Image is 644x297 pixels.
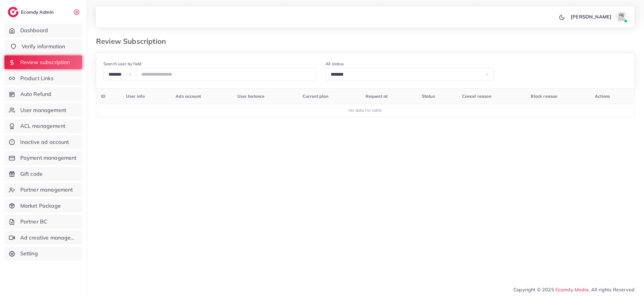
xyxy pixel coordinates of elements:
[531,94,557,99] span: Block reason
[96,37,171,46] h3: Review Subscription
[4,40,82,53] a: Verify information
[595,94,610,99] span: Actions
[4,215,82,228] a: Partner BC
[20,74,54,82] span: Product Links
[20,186,73,194] span: Partner management
[4,55,82,69] a: Review subscription
[22,43,65,50] span: Verify information
[567,11,630,23] a: [PERSON_NAME]avatar
[326,61,344,67] label: All status
[20,27,48,34] span: Dashboard
[4,247,82,260] a: Setting
[4,231,82,245] a: Ad creative management
[20,138,69,146] span: Inactive ad account
[20,250,38,257] span: Setting
[555,287,589,293] a: Ecomdy Media
[20,106,66,114] span: User management
[513,286,634,293] span: Copyright © 2025
[20,122,65,130] span: ACL management
[237,94,264,99] span: User balance
[176,94,201,99] span: Ads account
[422,94,435,99] span: Status
[4,151,82,165] a: Payment management
[20,154,77,162] span: Payment management
[20,90,52,98] span: Auto Refund
[303,94,329,99] span: Current plan
[20,170,43,178] span: Gift code
[462,94,491,99] span: Cancel reason
[20,202,61,210] span: Market Package
[589,286,634,293] span: , All rights Reserved
[8,7,18,17] img: logo
[20,234,78,242] span: Ad creative management
[103,61,141,67] label: Search user by field
[4,167,82,181] a: Gift code
[20,218,47,226] span: Partner BC
[20,58,70,66] span: Review subscription
[4,87,82,101] a: Auto Refund
[4,71,82,85] a: Product Links
[21,9,55,15] h2: Ecomdy Admin
[4,119,82,133] a: ACL management
[4,199,82,213] a: Market Package
[366,94,388,99] span: Request at
[100,107,631,113] div: No data for table
[615,11,627,23] img: avatar
[8,7,55,17] a: logoEcomdy Admin
[4,24,82,37] a: Dashboard
[4,183,82,197] a: Partner management
[4,103,82,117] a: User management
[571,13,612,20] p: [PERSON_NAME]
[101,94,106,99] span: ID
[126,94,144,99] span: User info
[4,135,82,149] a: Inactive ad account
